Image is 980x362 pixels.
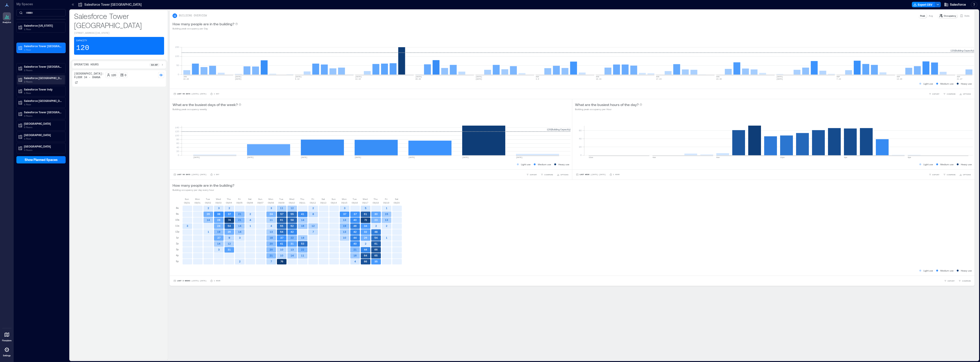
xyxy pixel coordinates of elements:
[364,248,367,251] text: 44
[408,156,415,158] text: [DATE]
[247,201,253,204] p: 09/06
[364,224,367,227] text: 34
[176,212,179,216] p: 9a
[24,148,62,152] p: 0 Floors
[342,197,347,201] p: Mon
[183,76,187,78] text: JUN
[943,1,967,8] button: Salesforce
[716,76,720,78] text: AUG
[228,242,231,245] text: 12
[912,2,935,7] button: Export CSV
[24,76,62,80] p: Salesforce [GEOGRAPHIC_DATA]
[301,212,304,215] text: 41
[656,78,662,80] text: 17-23
[322,197,325,201] p: Sat
[270,230,273,233] text: 13
[343,224,346,227] text: 19
[238,218,241,221] text: 21
[310,201,316,204] p: 09/12
[536,78,539,80] text: 3-9
[957,76,960,78] text: SEP
[176,248,179,251] p: 3p
[363,197,368,201] p: Wed
[24,80,62,83] p: 2 Floors
[295,78,299,80] text: 6-12
[268,201,274,204] p: 09/08
[185,197,189,201] p: Sun
[961,163,972,166] p: Heavy use
[908,156,911,158] text: 8pm
[175,224,179,228] p: 11a
[415,78,421,80] text: 20-26
[923,82,933,85] p: Light use
[353,242,357,245] text: 40
[24,133,62,137] p: [GEOGRAPHIC_DATA]
[24,99,62,103] p: Salesforce [GEOGRAPHIC_DATA]
[525,172,538,177] button: EXPORT
[364,230,367,233] text: 32
[957,78,962,80] text: 21-27
[228,230,231,233] text: 26
[312,230,314,233] text: 7
[291,242,294,245] text: 31
[312,207,314,209] text: 2
[270,236,273,239] text: 18
[940,163,954,166] p: Medium use
[271,207,272,209] text: 3
[280,254,283,257] text: 10
[176,150,179,153] tspan: 20
[208,230,209,233] text: 1
[353,248,357,251] text: 21
[175,46,179,48] tspan: 150
[364,212,367,215] text: 61
[24,122,62,125] p: [GEOGRAPHIC_DATA]
[24,68,62,72] p: 2 Floors
[521,163,531,166] p: Light use
[964,14,970,18] p: Visits
[536,76,539,78] text: AUG
[374,230,378,233] text: 48
[205,201,211,204] p: 09/02
[173,188,234,192] p: Building occupancy per day every hour
[575,102,639,107] p: What are the busiest hours of the day?
[374,242,378,245] text: 61
[343,218,346,221] text: 13
[25,158,58,162] span: Show Planned Spaces
[385,197,387,201] p: Fri
[364,218,367,221] text: 72
[195,197,200,201] p: Mon
[341,201,347,204] p: 09/15
[238,224,241,227] text: 14
[353,230,357,233] text: 42
[776,78,783,80] text: [DATE]
[178,154,179,156] tspan: 0
[365,207,366,209] text: 5
[207,218,210,221] text: 14
[415,76,422,78] text: [DATE]
[291,248,294,251] text: 13
[208,207,209,209] text: 2
[250,224,251,227] text: 1
[301,242,304,245] text: 53
[270,212,273,215] text: 24
[320,201,326,204] p: 09/13
[228,248,231,251] text: 31
[238,212,241,215] text: 21
[716,156,720,158] text: 8am
[173,92,207,96] button: Last 90 Days |[DATE]-[DATE]
[24,103,62,106] p: 1 Floor
[300,197,304,201] p: Thu
[1,329,13,343] a: Floorplans
[353,197,357,201] p: Tue
[173,27,238,30] p: Building peak occupancy per Day
[217,218,220,221] text: 28
[353,218,357,221] text: 40
[364,236,367,239] text: 26
[301,224,304,227] text: 16
[216,197,221,201] p: Wed
[24,114,62,118] p: 3 Floors
[176,236,179,239] p: 1p
[248,197,251,201] p: Sat
[175,230,179,233] p: 12p
[362,201,368,204] p: 09/17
